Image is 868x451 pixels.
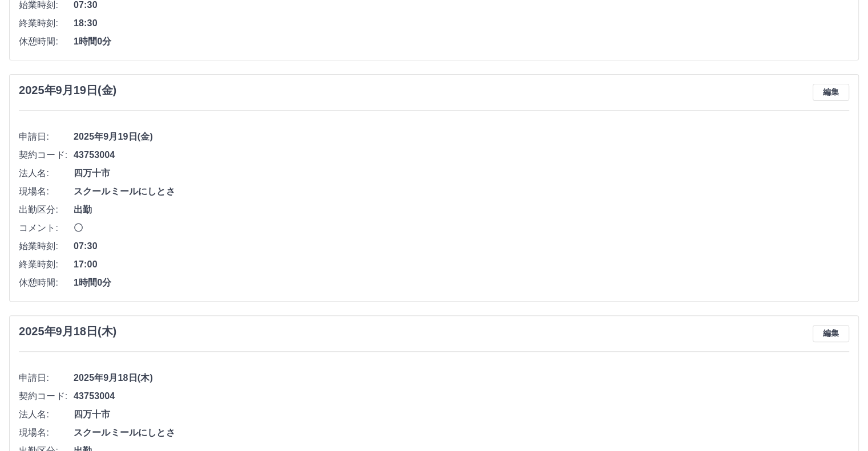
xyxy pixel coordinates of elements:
[19,130,74,144] span: 申請日:
[74,35,849,48] span: 1時間0分
[74,17,849,30] span: 18:30
[19,185,74,198] span: 現場名:
[74,130,849,144] span: 2025年9月19日(金)
[813,325,849,342] button: 編集
[19,221,74,235] span: コメント:
[19,408,74,421] span: 法人名:
[74,166,849,180] span: 四万十市
[19,35,74,48] span: 休憩時間:
[74,203,849,217] span: 出勤
[19,276,74,290] span: 休憩時間:
[19,17,74,30] span: 終業時刻:
[19,148,74,162] span: 契約コード:
[74,239,849,253] span: 07:30
[74,426,849,440] span: スクールミールにしとさ
[19,371,74,385] span: 申請日:
[74,258,849,271] span: 17:00
[813,84,849,101] button: 編集
[19,426,74,440] span: 現場名:
[19,166,74,180] span: 法人名:
[19,239,74,253] span: 始業時刻:
[19,203,74,217] span: 出勤区分:
[74,371,849,385] span: 2025年9月18日(木)
[19,84,116,97] h3: 2025年9月19日(金)
[74,148,849,162] span: 43753004
[19,325,116,338] h3: 2025年9月18日(木)
[74,408,849,421] span: 四万十市
[74,185,849,198] span: スクールミールにしとさ
[19,389,74,403] span: 契約コード:
[74,389,849,403] span: 43753004
[74,221,849,235] span: 〇
[19,258,74,271] span: 終業時刻:
[74,276,849,290] span: 1時間0分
